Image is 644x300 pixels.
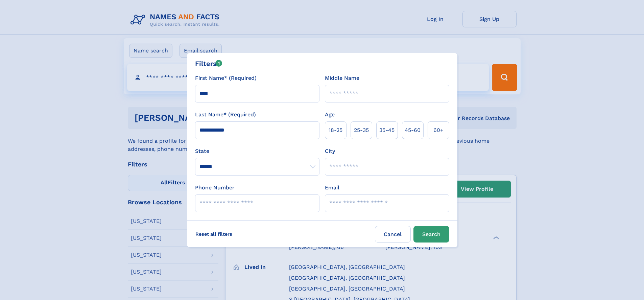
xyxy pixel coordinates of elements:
[325,74,359,82] label: Middle Name
[195,147,319,155] label: State
[195,59,222,69] div: Filters
[191,226,237,242] label: Reset all filters
[325,184,339,192] label: Email
[195,111,256,119] label: Last Name* (Required)
[329,126,342,134] span: 18‑25
[325,147,335,155] label: City
[375,226,411,243] label: Cancel
[195,184,235,192] label: Phone Number
[354,126,369,134] span: 25‑35
[195,74,257,82] label: First Name* (Required)
[379,126,395,134] span: 35‑45
[325,111,335,119] label: Age
[413,226,449,243] button: Search
[405,126,421,134] span: 45‑60
[433,126,444,134] span: 60+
